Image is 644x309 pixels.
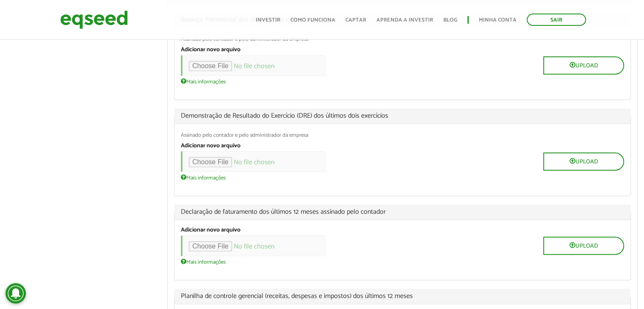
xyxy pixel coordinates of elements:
span: Planilha de controle gerencial (receitas, despesas e impostos) dos últimos 12 meses [181,293,624,300]
span: Demonstração de Resultado do Exercício (DRE) dos últimos dois exercícios [181,113,624,119]
div: Assinado pelo contador e pelo administrador da empresa [181,132,624,138]
label: Adicionar novo arquivo [181,227,240,233]
label: Adicionar novo arquivo [181,143,240,149]
a: Mais informações [181,258,226,265]
a: Investir [256,17,280,23]
span: Declaração de faturamento dos últimos 12 meses assinado pelo contador [181,209,624,215]
button: Upload [543,152,624,171]
a: Captar [345,17,366,23]
a: Minha conta [479,17,517,23]
a: Mais informações [181,174,226,181]
a: Sair [527,14,586,26]
a: Como funciona [290,17,335,23]
a: Mais informações [181,78,226,85]
a: Blog [443,17,457,23]
a: Aprenda a investir [376,17,433,23]
div: Assinado pelo contador e pelo administrador da empresa [181,36,624,42]
button: Upload [543,237,624,255]
img: EqSeed [60,8,128,31]
label: Adicionar novo arquivo [181,47,240,53]
button: Upload [543,56,624,74]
